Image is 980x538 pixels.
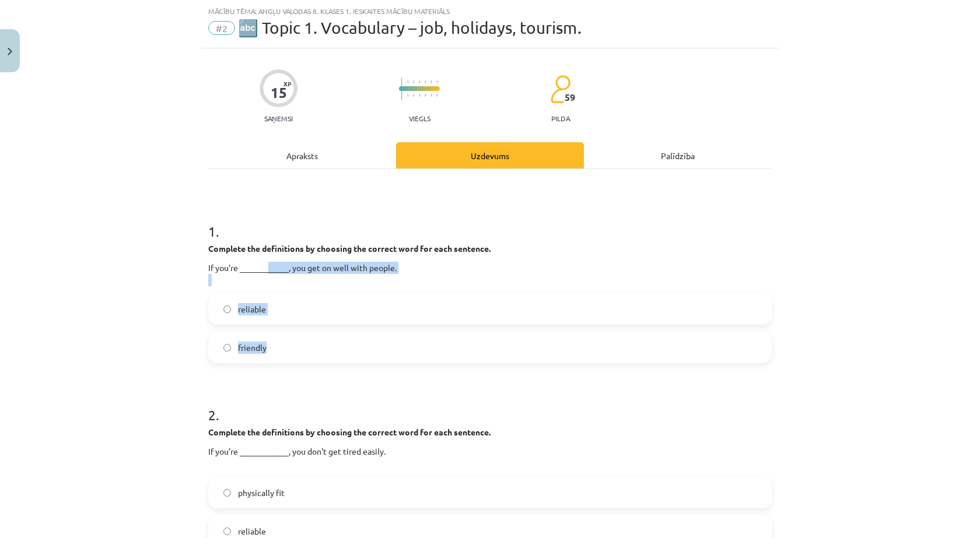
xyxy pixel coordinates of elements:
span: reliable [238,303,266,315]
span: #2 [208,21,235,35]
span: physically fit [238,487,285,499]
input: physically fit [223,489,231,497]
span: reliable [238,525,266,537]
span: 🔤 Topic 1. Vocabulary – job, holidays, tourism. [238,18,582,37]
p: If you’re ____________, you get on well with people. [208,262,772,286]
span: friendly [238,342,267,354]
img: icon-long-line-d9ea69661e0d244f92f715978eff75569469978d946b2353a9bb055b3ed8787d.svg [401,78,402,100]
p: If you’re ____________, you don't get tired easily. [208,445,772,470]
div: Apraksts [208,142,396,168]
input: friendly [223,344,231,351]
input: reliable [223,528,231,535]
img: icon-short-line-57e1e144782c952c97e751825c79c345078a6d821885a25fce030b3d8c18986b.svg [407,94,408,97]
img: icon-short-line-57e1e144782c952c97e751825c79c345078a6d821885a25fce030b3d8c18986b.svg [436,94,437,97]
img: icon-short-line-57e1e144782c952c97e751825c79c345078a6d821885a25fce030b3d8c18986b.svg [425,80,426,83]
div: Mācību tēma: Angļu valodas 8. klases 1. ieskaites mācību materiāls [208,7,772,15]
img: icon-short-line-57e1e144782c952c97e751825c79c345078a6d821885a25fce030b3d8c18986b.svg [413,94,414,97]
div: Uzdevums [396,142,584,168]
img: icon-short-line-57e1e144782c952c97e751825c79c345078a6d821885a25fce030b3d8c18986b.svg [430,80,432,83]
input: reliable [223,305,231,313]
strong: Complete the definitions by choosing the correct word for each sentence. [208,427,491,437]
img: icon-short-line-57e1e144782c952c97e751825c79c345078a6d821885a25fce030b3d8c18986b.svg [425,94,426,97]
div: Palīdzība [584,142,772,168]
p: pilda [551,114,570,122]
span: XP [283,80,291,87]
img: icon-short-line-57e1e144782c952c97e751825c79c345078a6d821885a25fce030b3d8c18986b.svg [436,80,437,83]
img: icon-short-line-57e1e144782c952c97e751825c79c345078a6d821885a25fce030b3d8c18986b.svg [430,94,432,97]
p: Viegls [409,114,430,122]
img: icon-short-line-57e1e144782c952c97e751825c79c345078a6d821885a25fce030b3d8c18986b.svg [419,94,420,97]
h1: 1 . [208,203,772,239]
strong: Complete the definitions by choosing the correct word for each sentence. [208,243,491,254]
img: icon-short-line-57e1e144782c952c97e751825c79c345078a6d821885a25fce030b3d8c18986b.svg [407,80,408,83]
span: 59 [565,92,575,103]
img: students-c634bb4e5e11cddfef0936a35e636f08e4e9abd3cc4e673bd6f9a4125e45ecb1.svg [550,75,570,104]
h1: 2 . [208,386,772,423]
div: 15 [271,85,287,101]
img: icon-short-line-57e1e144782c952c97e751825c79c345078a6d821885a25fce030b3d8c18986b.svg [413,80,414,83]
img: icon-short-line-57e1e144782c952c97e751825c79c345078a6d821885a25fce030b3d8c18986b.svg [419,80,420,83]
img: icon-close-lesson-0947bae3869378f0d4975bcd49f059093ad1ed9edebbc8119c70593378902aed.svg [8,48,12,55]
p: Saņemsi [260,114,297,122]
